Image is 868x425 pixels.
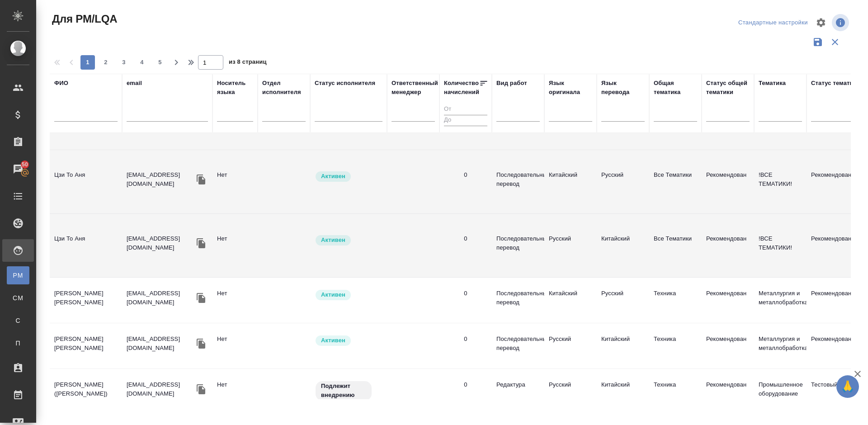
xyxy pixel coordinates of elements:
[464,289,467,298] div: 0
[649,230,702,261] td: Все Тематики
[601,79,645,97] div: Язык перевода
[492,230,544,261] td: Последовательный перевод
[212,376,258,407] td: Нет
[464,335,467,344] div: 0
[649,284,702,316] td: Техника
[702,330,754,362] td: Рекомендован
[754,230,807,261] td: !ВСЕ ТЕМАТИКИ!
[392,79,438,97] div: Ответственный менеджер
[759,79,786,88] div: Тематика
[444,104,487,115] input: От
[321,172,345,181] p: Активен
[315,380,382,401] div: Свежая кровь: на первые 3 заказа по тематике ставь редактора и фиксируй оценки
[702,376,754,407] td: Рекомендован
[194,291,208,305] button: Скопировать
[117,58,131,67] span: 3
[315,170,382,183] div: Рядовой исполнитель: назначай с учетом рейтинга
[840,377,855,396] span: 🙏
[544,166,597,198] td: Китайский
[754,376,807,407] td: Промышленное оборудование
[702,284,754,316] td: Рекомендован
[315,289,382,301] div: Рядовой исполнитель: назначай с учетом рейтинга
[229,57,267,70] span: из 8 страниц
[127,380,194,398] p: [EMAIL_ADDRESS][DOMAIN_NAME]
[7,312,29,330] a: С
[194,382,208,396] button: Скопировать
[321,236,345,245] p: Активен
[810,12,832,33] span: Настроить таблицу
[127,170,194,189] p: [EMAIL_ADDRESS][DOMAIN_NAME]
[597,284,649,316] td: Русский
[544,284,597,316] td: Китайский
[194,236,208,250] button: Скопировать
[496,79,527,88] div: Вид работ
[811,79,860,88] div: Статус тематики
[212,284,258,316] td: Нет
[702,230,754,261] td: Рекомендован
[50,284,122,316] td: [PERSON_NAME] [PERSON_NAME]
[7,266,29,284] a: PM
[654,79,697,97] div: Общая тематика
[153,58,167,67] span: 5
[706,79,750,97] div: Статус общей тематики
[649,376,702,407] td: Техника
[127,289,194,307] p: [EMAIL_ADDRESS][DOMAIN_NAME]
[492,284,544,316] td: Последовательный перевод
[50,376,122,407] td: [PERSON_NAME] ([PERSON_NAME])
[315,79,375,88] div: Статус исполнителя
[597,230,649,261] td: Китайский
[7,334,29,352] a: П
[492,376,544,407] td: Редактура
[754,330,807,362] td: Металлургия и металлобработка
[836,375,859,398] button: 🙏
[127,335,194,353] p: [EMAIL_ADDRESS][DOMAIN_NAME]
[262,79,306,97] div: Отдел исполнителя
[11,316,25,325] span: С
[127,79,142,88] div: email
[321,290,345,299] p: Активен
[7,289,29,307] a: CM
[754,166,807,198] td: !ВСЕ ТЕМАТИКИ!
[212,166,258,198] td: Нет
[649,330,702,362] td: Техника
[194,173,208,186] button: Скопировать
[212,330,258,362] td: Нет
[54,79,68,88] div: ФИО
[736,16,810,30] div: split button
[11,339,25,348] span: П
[16,160,33,169] span: 50
[135,58,149,67] span: 4
[597,376,649,407] td: Китайский
[544,330,597,362] td: Русский
[754,284,807,316] td: Металлургия и металлобработка
[464,234,467,243] div: 0
[702,166,754,198] td: Рекомендован
[50,12,117,26] span: Для PM/LQA
[11,293,25,302] span: CM
[99,58,113,67] span: 2
[444,115,487,126] input: До
[549,79,592,97] div: Язык оригинала
[444,79,479,97] div: Количество начислений
[99,55,113,70] button: 2
[11,271,25,280] span: PM
[321,336,345,345] p: Активен
[2,158,34,180] a: 50
[50,166,122,198] td: Цзи То Аня
[321,382,366,400] p: Подлежит внедрению
[50,330,122,362] td: [PERSON_NAME] [PERSON_NAME]
[117,55,131,70] button: 3
[597,166,649,198] td: Русский
[826,33,844,51] button: Сбросить фильтры
[544,376,597,407] td: Русский
[315,234,382,246] div: Рядовой исполнитель: назначай с учетом рейтинга
[832,14,851,31] span: Посмотреть информацию
[127,234,194,252] p: [EMAIL_ADDRESS][DOMAIN_NAME]
[492,330,544,362] td: Последовательный перевод
[649,166,702,198] td: Все Тематики
[315,335,382,347] div: Рядовой исполнитель: назначай с учетом рейтинга
[153,55,167,70] button: 5
[50,230,122,261] td: Цзи То Аня
[544,230,597,261] td: Русский
[809,33,826,51] button: Сохранить фильтры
